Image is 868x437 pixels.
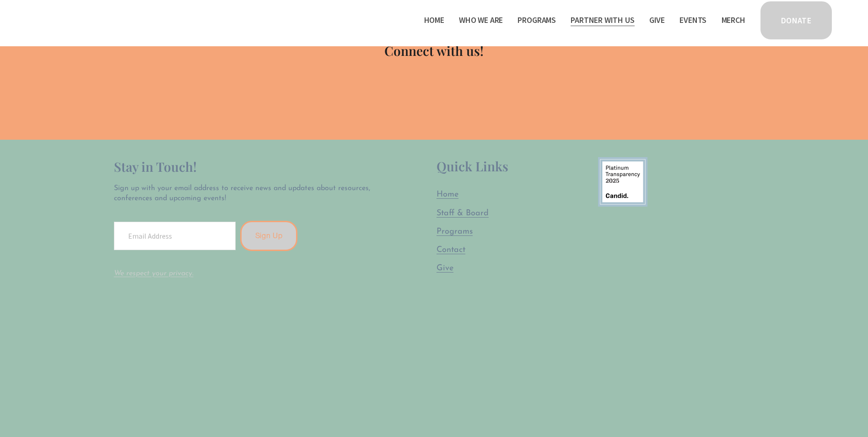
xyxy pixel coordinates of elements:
a: folder dropdown [459,13,503,27]
span: Partner With Us [571,14,634,27]
img: 9878580 [598,157,647,207]
a: Home [437,189,458,201]
a: Merch [722,13,745,27]
a: Give [649,13,665,27]
span: Staff & Board [437,209,489,218]
button: Sign Up [240,221,298,251]
span: Connect with us! [384,42,484,59]
p: Sign up with your email address to receive news and updates about resources, conferences and upco... [114,183,378,204]
span: Give [437,264,453,273]
span: Home [437,191,458,199]
a: Contact [437,245,465,256]
span: Contact [437,246,465,254]
span: Programs [518,14,556,27]
span: Programs [437,228,473,236]
a: Staff & Board [437,208,489,219]
a: folder dropdown [518,13,556,27]
a: folder dropdown [571,13,634,27]
a: Programs [437,226,473,238]
a: Events [679,13,706,27]
span: Sign Up [255,231,283,240]
span: Who We Are [459,14,503,27]
a: We respect your privacy. [114,270,194,277]
input: Email Address [114,222,236,250]
h2: Stay in Touch! [114,157,378,176]
a: Give [437,263,453,274]
span: Quick Links [437,158,508,175]
a: Home [424,13,444,27]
